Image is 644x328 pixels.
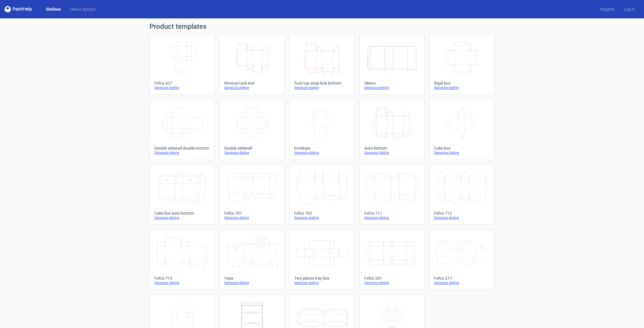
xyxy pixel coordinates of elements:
[294,150,350,155] div: Generate dieline
[224,146,280,150] div: Double sidewall
[154,216,210,220] div: Generate dieline
[224,281,280,285] div: Generate dieline
[294,276,350,281] div: Two pieces tray box
[364,281,420,285] div: Generate dieline
[364,216,420,220] div: Generate dieline
[429,230,494,290] a: Fefco 217Generate dieline
[595,6,619,12] a: Register
[219,165,285,225] a: Fefco 701Generate dieline
[224,85,280,90] div: Generate dieline
[294,85,350,90] div: Generate dieline
[224,276,280,281] div: Yope
[359,230,425,290] a: Fefco 201Generate dieline
[294,281,350,285] div: Generate dieline
[154,146,210,150] div: Double sidewall double bottom
[149,165,215,225] a: Cake box auto bottomGenerate dieline
[429,165,494,225] a: Fefco 712Generate dieline
[294,216,350,220] div: Generate dieline
[149,23,494,30] h1: Product templates
[154,211,210,216] div: Cake box auto bottom
[154,81,210,85] div: Fefco 427
[364,146,420,150] div: Auto bottom
[66,6,100,12] a: Diecut layouts
[154,276,210,281] div: Fefco 713
[294,211,350,216] div: Fefco 703
[224,211,280,216] div: Fefco 701
[154,150,210,155] div: Generate dieline
[289,100,354,160] a: EnvelopeGenerate dieline
[294,146,350,150] div: Envelope
[434,216,490,220] div: Generate dieline
[289,165,354,225] a: Fefco 703Generate dieline
[41,6,66,12] a: Dielines
[434,81,490,85] div: Rigid box
[149,230,215,290] a: Fefco 713Generate dieline
[149,100,215,160] a: Double sidewall double bottomGenerate dieline
[434,276,490,281] div: Fefco 217
[434,146,490,150] div: Cake box
[224,150,280,155] div: Generate dieline
[224,216,280,220] div: Generate dieline
[364,276,420,281] div: Fefco 201
[219,230,285,290] a: YopeGenerate dieline
[294,81,350,85] div: Tuck top snap lock bottom
[359,165,425,225] a: Fefco 711Generate dieline
[429,35,494,95] a: Rigid boxGenerate dieline
[364,81,420,85] div: Sleeve
[219,35,285,95] a: Reverse tuck endGenerate dieline
[219,100,285,160] a: Double sidewallGenerate dieline
[364,150,420,155] div: Generate dieline
[359,35,425,95] a: SleeveGenerate dieline
[429,100,494,160] a: Cake boxGenerate dieline
[149,35,215,95] a: Fefco 427Generate dieline
[619,6,639,12] a: Log in
[224,81,280,85] div: Reverse tuck end
[434,150,490,155] div: Generate dieline
[289,35,354,95] a: Tuck top snap lock bottomGenerate dieline
[289,230,354,290] a: Two pieces tray boxGenerate dieline
[359,100,425,160] a: Auto bottomGenerate dieline
[434,211,490,216] div: Fefco 712
[434,281,490,285] div: Generate dieline
[154,85,210,90] div: Generate dieline
[434,85,490,90] div: Generate dieline
[364,211,420,216] div: Fefco 711
[364,85,420,90] div: Generate dieline
[154,281,210,285] div: Generate dieline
